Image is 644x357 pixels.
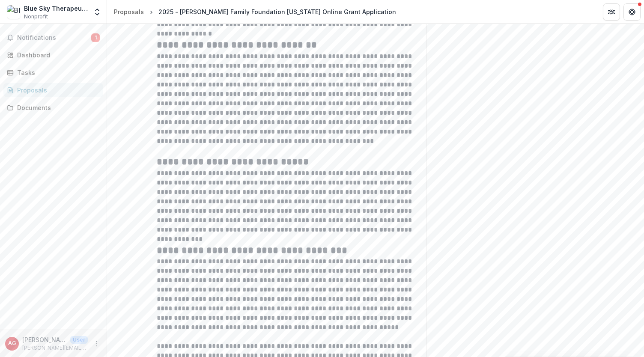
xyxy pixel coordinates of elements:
[17,34,91,42] span: Notifications
[7,5,21,19] img: Blue Sky Therapeutic Riding And Respite
[70,336,88,344] p: User
[91,339,101,349] button: More
[110,6,147,18] a: Proposals
[17,103,96,112] div: Documents
[603,3,620,21] button: Partners
[110,6,400,18] nav: breadcrumb
[24,13,48,21] span: Nonprofit
[8,341,16,346] div: Amy Gayhart
[623,3,641,21] button: Get Help
[17,68,96,77] div: Tasks
[91,3,103,21] button: Open entity switcher
[17,86,96,95] div: Proposals
[3,65,103,80] a: Tasks
[3,48,103,62] a: Dashboard
[3,31,103,45] button: Notifications1
[17,51,96,59] div: Dashboard
[114,7,144,16] div: Proposals
[3,83,103,97] a: Proposals
[22,335,67,344] p: [PERSON_NAME]
[91,33,100,42] span: 1
[22,344,88,352] p: [PERSON_NAME][EMAIL_ADDRESS][DOMAIN_NAME]
[3,101,103,115] a: Documents
[24,4,88,13] div: Blue Sky Therapeutic Riding And Respite
[158,7,396,16] div: 2025 - [PERSON_NAME] Family Foundation [US_STATE] Online Grant Application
